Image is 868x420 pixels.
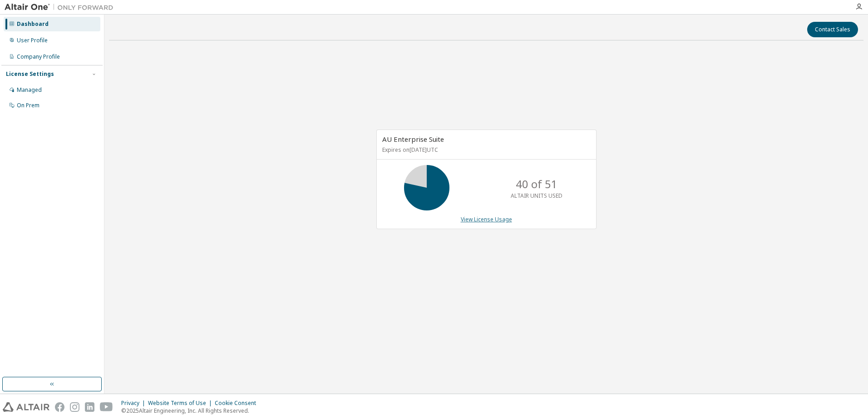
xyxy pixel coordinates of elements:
div: User Profile [17,37,48,44]
div: Cookie Consent [215,400,261,407]
div: On Prem [17,102,39,109]
p: Expires on [DATE] UTC [382,146,588,154]
button: Contact Sales [807,22,858,37]
div: License Settings [6,70,54,78]
div: Dashboard [17,20,49,28]
img: Altair One [5,3,118,12]
div: Company Profile [17,53,60,60]
div: Privacy [121,400,148,407]
span: AU Enterprise Suite [382,135,444,144]
a: View License Usage [461,215,512,223]
div: Managed [17,86,42,94]
img: altair_logo.svg [3,402,49,412]
img: facebook.svg [55,402,64,412]
p: ALTAIR UNITS USED [511,192,562,200]
img: youtube.svg [100,402,113,412]
p: 40 of 51 [516,176,557,192]
div: Website Terms of Use [148,400,215,407]
img: instagram.svg [70,402,79,412]
img: linkedin.svg [85,402,94,412]
p: © 2025 Altair Engineering, Inc. All Rights Reserved. [121,407,261,415]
